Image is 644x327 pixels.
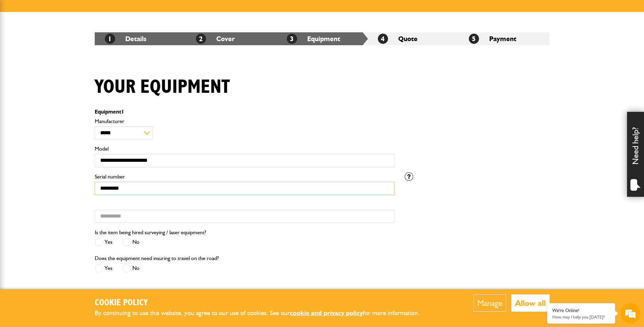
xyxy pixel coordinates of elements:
label: No [123,238,140,246]
label: No [123,264,140,273]
span: 1 [121,108,124,115]
em: Start Chat [92,209,123,219]
button: Allow all [511,294,550,312]
li: Payment [459,32,550,45]
label: Manufacturer [95,119,394,124]
label: Serial number [95,174,394,179]
img: d_20077148190_company_1631870298795_20077148190 [12,38,29,47]
div: We're Online! [552,308,610,313]
input: Enter your last name [9,63,124,78]
input: Enter your email address [9,83,124,98]
h1: Your equipment [95,76,230,99]
p: How may I help you today? [552,314,610,320]
p: By continuing to use this website, you agree to our use of cookies. See our for more information. [95,308,431,319]
label: Model [95,146,394,152]
a: 2Cover [196,35,235,43]
label: Is the item being hired surveying / laser equipment? [95,230,206,235]
span: 5 [469,34,479,44]
span: 1 [105,34,115,44]
a: 1Details [105,35,146,43]
label: Yes [95,238,112,246]
div: Minimize live chat window [111,3,128,20]
span: 2 [196,34,206,44]
li: Equipment [277,32,368,45]
span: 3 [287,34,297,44]
li: Quote [368,32,459,45]
div: Chat with us now [35,38,114,47]
div: Need help? [627,112,644,197]
span: 4 [378,34,388,44]
textarea: Type your message and hit 'Enter' [9,123,124,204]
input: Enter your phone number [9,103,124,118]
p: Equipment [95,109,394,115]
a: cookie and privacy policy [290,309,363,317]
h2: Cookie Policy [95,298,431,308]
button: Manage [474,294,506,312]
label: Yes [95,264,112,273]
label: Does the equipment need insuring to travel on the road? [95,256,219,261]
